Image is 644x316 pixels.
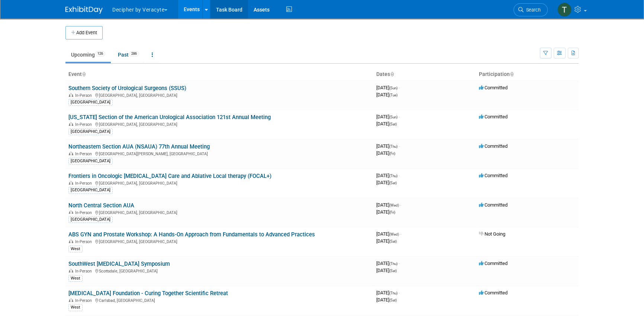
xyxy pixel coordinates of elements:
span: - [400,202,401,208]
div: West [68,275,83,282]
div: [GEOGRAPHIC_DATA] [68,216,113,223]
div: [GEOGRAPHIC_DATA][PERSON_NAME], [GEOGRAPHIC_DATA] [68,150,370,156]
span: In-Person [75,269,94,274]
th: Participation [476,68,579,81]
a: Southern Society of Urological Surgeons (SSUS) [68,85,186,92]
span: (Wed) [389,232,399,236]
a: Upcoming126 [65,48,111,62]
a: Sort by Participation Type [510,71,513,77]
span: - [399,114,400,119]
th: Dates [373,68,476,81]
img: In-Person Event [69,239,73,243]
span: - [399,143,400,149]
a: [MEDICAL_DATA] Foundation - Curing Together Scientific Retreat [68,290,228,297]
a: North Central Section AUA [68,202,134,209]
a: Frontiers in Oncologic [MEDICAL_DATA] Care and Ablative Local therapy (FOCAL+) [68,173,271,179]
span: (Sat) [389,239,397,243]
span: - [399,85,400,90]
span: - [399,290,400,296]
img: In-Person Event [69,151,73,155]
span: [DATE] [376,150,395,156]
a: Search [513,3,548,16]
span: [DATE] [376,202,401,208]
span: [DATE] [376,180,397,185]
div: [GEOGRAPHIC_DATA], [GEOGRAPHIC_DATA] [68,180,370,186]
a: Northeastern Section AUA (NSAUA) 77th Annual Meeting [68,143,210,150]
span: In-Person [75,93,94,98]
span: (Sat) [389,122,397,126]
span: [DATE] [376,92,397,98]
span: Committed [479,85,508,90]
span: [DATE] [376,85,400,90]
span: [DATE] [376,290,400,296]
span: Committed [479,202,508,208]
div: [GEOGRAPHIC_DATA], [GEOGRAPHIC_DATA] [68,121,370,127]
img: In-Person Event [69,122,73,126]
span: - [400,231,401,237]
span: Search [524,7,541,13]
span: Committed [479,114,508,119]
div: [GEOGRAPHIC_DATA] [68,99,113,106]
div: [GEOGRAPHIC_DATA], [GEOGRAPHIC_DATA] [68,92,370,98]
a: Past286 [112,48,145,62]
span: (Thu) [389,174,397,178]
img: In-Person Event [69,93,73,97]
div: [GEOGRAPHIC_DATA] [68,187,113,194]
span: [DATE] [376,238,397,244]
span: [DATE] [376,297,397,303]
span: (Fri) [389,151,395,156]
span: In-Person [75,210,94,215]
img: Tony Alvarado [557,3,571,17]
img: In-Person Event [69,298,73,302]
img: In-Person Event [69,181,73,185]
span: - [399,261,400,266]
span: Committed [479,143,508,149]
span: 126 [95,51,105,57]
span: In-Person [75,298,94,303]
div: Carlsbad, [GEOGRAPHIC_DATA] [68,297,370,303]
span: (Sat) [389,269,397,273]
a: ABS GYN and Prostate Workshop: A Hands-On Approach from Fundamentals to Advanced Practices [68,231,315,238]
span: (Sun) [389,115,397,119]
span: (Thu) [389,291,397,295]
span: (Thu) [389,144,397,149]
button: Add Event [65,26,103,39]
span: Not Going [479,231,505,237]
span: In-Person [75,239,94,244]
a: Sort by Event Name [82,71,86,77]
div: [GEOGRAPHIC_DATA] [68,158,113,165]
div: [GEOGRAPHIC_DATA] [68,128,113,135]
span: (Sat) [389,298,397,302]
span: In-Person [75,181,94,186]
span: [DATE] [376,121,397,127]
span: [DATE] [376,261,400,266]
span: (Wed) [389,203,399,207]
span: (Fri) [389,210,395,214]
span: In-Person [75,122,94,127]
div: [GEOGRAPHIC_DATA], [GEOGRAPHIC_DATA] [68,209,370,215]
img: In-Person Event [69,269,73,272]
span: 286 [129,51,139,57]
th: Event [65,68,373,81]
a: [US_STATE] Section of the American Urological Association 121st Annual Meeting [68,114,271,121]
span: [DATE] [376,268,397,273]
span: (Sun) [389,86,397,90]
span: [DATE] [376,209,395,215]
span: [DATE] [376,173,400,178]
div: West [68,246,83,252]
span: [DATE] [376,143,400,149]
div: West [68,304,83,311]
a: SouthWest [MEDICAL_DATA] Symposium [68,261,170,267]
span: [DATE] [376,231,401,237]
span: [DATE] [376,114,400,119]
span: (Tue) [389,93,397,97]
img: In-Person Event [69,210,73,214]
span: (Sat) [389,181,397,185]
div: Scottsdale, [GEOGRAPHIC_DATA] [68,268,370,274]
span: In-Person [75,151,94,156]
span: (Thu) [389,262,397,266]
span: Committed [479,173,508,178]
a: Sort by Start Date [390,71,394,77]
span: - [399,173,400,178]
span: Committed [479,290,508,296]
